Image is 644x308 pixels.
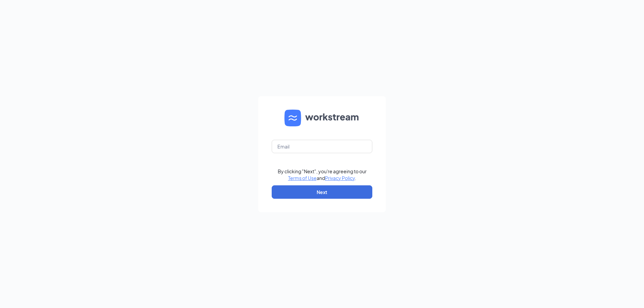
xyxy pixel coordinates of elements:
input: Email [272,140,372,153]
button: Next [272,185,372,199]
a: Terms of Use [288,175,317,181]
div: By clicking "Next", you're agreeing to our and . [278,168,367,181]
img: WS logo and Workstream text [284,110,360,126]
a: Privacy Policy [325,175,355,181]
